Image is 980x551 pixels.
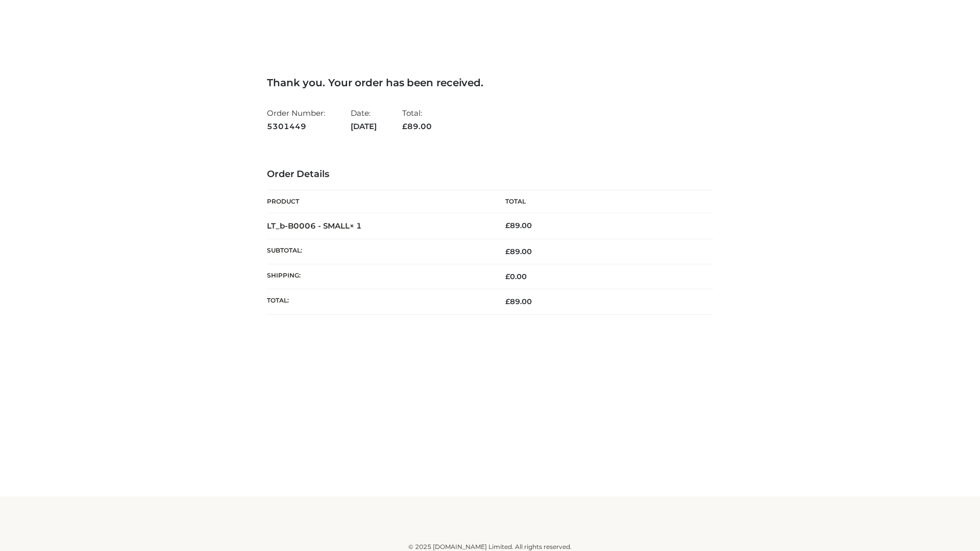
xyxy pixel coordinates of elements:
[267,221,362,231] strong: LT_b-B0006 - SMALL
[351,104,377,135] li: Date:
[267,264,490,289] th: Shipping:
[505,297,532,306] span: 89.00
[267,289,490,314] th: Total:
[267,77,713,89] h3: Thank you. Your order has been received.
[267,169,713,180] h3: Order Details
[350,221,362,231] strong: × 1
[490,190,713,213] th: Total
[402,121,407,131] span: £
[505,221,532,230] bdi: 89.00
[505,272,510,281] span: £
[402,121,432,131] span: 89.00
[267,239,490,264] th: Subtotal:
[351,120,377,133] strong: [DATE]
[505,247,532,256] span: 89.00
[505,272,527,281] bdi: 0.00
[505,221,510,230] span: £
[267,104,325,135] li: Order Number:
[505,247,510,256] span: £
[402,104,432,135] li: Total:
[267,120,325,133] strong: 5301449
[505,297,510,306] span: £
[267,190,490,213] th: Product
